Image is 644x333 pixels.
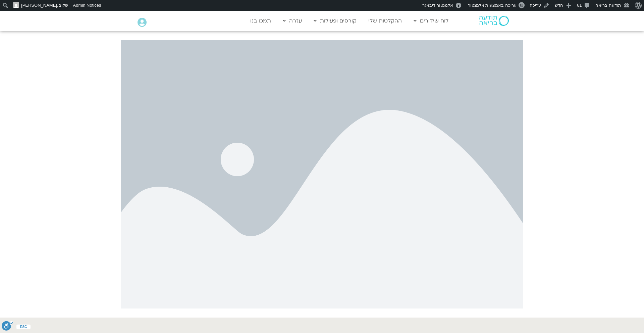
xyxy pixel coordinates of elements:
[279,14,305,27] a: עזרה
[365,14,405,27] a: ההקלטות שלי
[21,3,57,8] span: [PERSON_NAME]
[410,14,452,27] a: לוח שידורים
[479,16,509,26] img: תודעה בריאה
[468,3,517,8] span: עריכה באמצעות אלמנטור
[310,14,360,27] a: קורסים ופעילות
[247,14,274,27] a: תמכו בנו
